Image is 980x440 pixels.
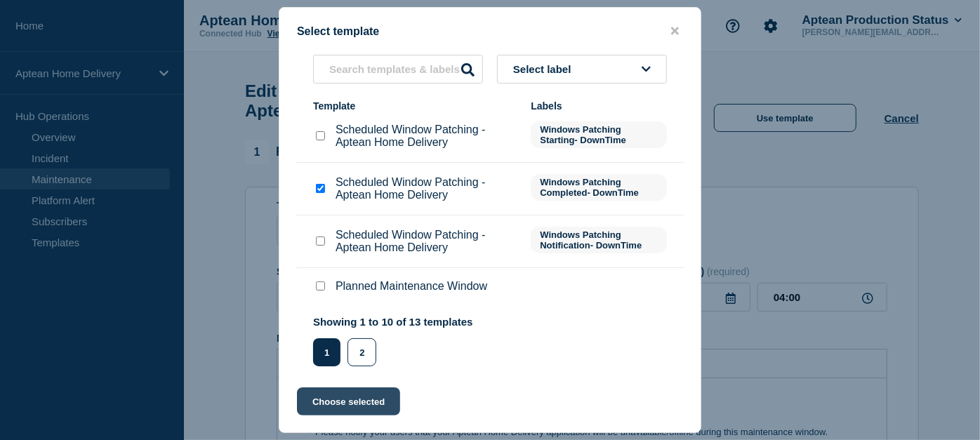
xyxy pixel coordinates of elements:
p: Scheduled Window Patching - Aptean Home Delivery [336,229,517,254]
input: Scheduled Window Patching - Aptean Home Delivery checkbox [316,236,325,246]
button: 1 [313,338,340,366]
span: Windows Patching Starting- DownTime [531,121,667,148]
button: 2 [347,338,376,366]
div: Template [313,100,517,112]
input: Search templates & labels [313,55,483,84]
span: Windows Patching Notification- DownTime [531,227,667,253]
button: Select label [497,55,667,84]
input: Planned Maintenance Window checkbox [316,281,325,291]
button: Choose selected [297,387,400,415]
p: Scheduled Window Patching - Aptean Home Delivery [336,176,517,201]
input: Scheduled Window Patching - Aptean Home Delivery checkbox [316,184,325,193]
input: Scheduled Window Patching - Aptean Home Delivery checkbox [316,131,325,140]
div: Select template [279,25,701,38]
p: Scheduled Window Patching - Aptean Home Delivery [336,124,517,149]
span: Select label [513,63,577,75]
button: close button [667,25,683,38]
span: Windows Patching Completed- DownTime [531,174,667,201]
p: Planned Maintenance Window [336,280,487,293]
p: Showing 1 to 10 of 13 templates [313,316,473,328]
div: Labels [531,100,667,112]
